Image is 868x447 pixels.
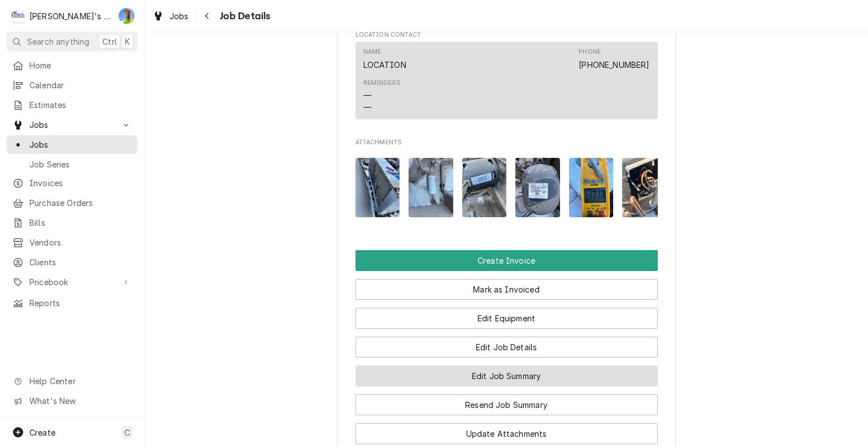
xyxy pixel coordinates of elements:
span: Ctrl [102,36,117,48]
a: Reports [7,294,137,312]
button: Edit Job Summary [355,366,658,386]
button: Navigate back [198,7,216,25]
span: Create [29,428,55,437]
img: HzY9oc3SAmAWyHu7AAnQ [355,158,400,217]
div: Button Group Row [355,415,658,444]
span: Job Details [216,8,271,24]
div: Button Group Row [355,358,658,386]
a: Jobs [148,7,193,25]
div: Location Contact [355,31,658,124]
a: Go to Help Center [7,372,137,390]
span: C [124,427,130,439]
img: 5WlhGkD1QyO8JwUD1hac [622,158,667,217]
a: Go to What's New [7,392,137,410]
span: Invoices [29,177,132,189]
button: Edit Job Details [355,337,658,358]
div: Button Group Row [355,300,658,329]
button: Edit Equipment [355,308,658,329]
span: Pricebook [29,276,115,288]
div: Greg Austin's Avatar [119,8,134,24]
a: Job Series [7,155,137,174]
a: Bills [7,213,137,232]
a: Go to Pricebook [7,273,137,291]
div: Button Group Row [355,329,658,358]
span: Estimates [29,99,132,111]
span: Jobs [29,139,132,151]
div: Name [363,48,381,57]
span: Jobs [29,119,115,131]
div: Reminders [363,79,401,113]
img: PxcnN8FZQUagnCGeM5Wa [569,158,614,217]
button: Mark as Invoiced [355,279,658,300]
span: Purchase Orders [29,197,132,209]
button: Resend Job Summary [355,394,658,415]
div: [PERSON_NAME]'s Refrigeration [29,10,112,22]
div: LOCATION [363,59,406,71]
a: Purchase Orders [7,194,137,212]
div: GA [119,8,134,24]
div: C [10,8,26,24]
a: Invoices [7,174,137,192]
span: Home [29,59,132,71]
a: Jobs [7,135,137,154]
a: [PHONE_NUMBER] [579,60,649,70]
a: Go to Jobs [7,115,137,134]
span: Reports [29,297,132,309]
div: Name [363,48,406,70]
div: Button Group Row [355,250,658,271]
span: Jobs [170,10,189,22]
span: Location Contact [355,31,658,40]
div: Location Contact List [355,42,658,124]
span: K [125,36,130,48]
span: Clients [29,256,132,268]
span: Bills [29,217,132,229]
div: Reminders [363,79,401,88]
div: Attachments [355,138,658,226]
div: Phone [579,48,649,70]
a: Clients [7,253,137,272]
a: Vendors [7,233,137,252]
button: Create Invoice [355,250,658,271]
span: Attachments [355,149,658,226]
div: — [363,101,371,113]
div: Button Group Row [355,271,658,300]
div: Contact [355,42,658,119]
span: What's New [29,395,131,407]
span: Calendar [29,79,132,91]
div: Clay's Refrigeration's Avatar [10,8,26,24]
span: Attachments [355,138,658,147]
div: — [363,89,371,101]
img: uiXilym3Rn2K4WlMHFAt [515,158,560,217]
a: Estimates [7,96,137,114]
button: Search anythingCtrlK [7,32,137,51]
span: Search anything [27,36,89,48]
div: Phone [579,48,601,57]
span: Vendors [29,237,132,248]
img: zji9mu5PSUWZvk90zy7B [462,158,507,217]
img: 3t9dZu6ISPiY9UD0G2CF [409,158,453,217]
div: Button Group Row [355,386,658,415]
a: Home [7,56,137,75]
button: Update Attachments [355,423,658,444]
a: Calendar [7,76,137,94]
span: Help Center [29,375,131,387]
span: Job Series [29,158,132,170]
